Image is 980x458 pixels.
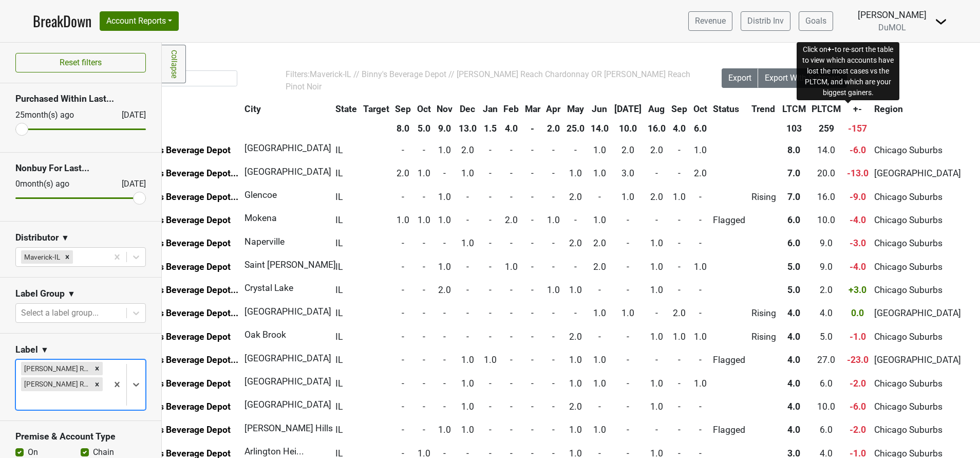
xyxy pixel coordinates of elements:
[531,215,534,225] span: -
[820,238,833,248] span: 9.0
[435,119,456,138] th: 9.0
[809,100,843,118] th: PLTCM: activate to sort column ascending
[751,104,775,114] span: Trend
[691,119,710,138] th: 6.0
[162,45,186,83] a: Collapse
[552,332,555,342] span: -
[418,168,430,178] span: 1.0
[335,238,343,248] span: IL
[91,377,103,391] div: Remove Wester Reach Pinot Noir
[135,262,231,272] a: Binny's Beverage Depot
[522,100,543,118] th: Mar: activate to sort column ascending
[418,215,430,225] span: 1.0
[423,192,425,202] span: -
[627,332,629,342] span: -
[552,238,555,248] span: -
[466,262,469,272] span: -
[749,186,779,208] td: Rising
[627,215,629,225] span: -
[787,308,800,318] span: 4.0
[850,145,866,155] span: -6.0
[15,232,59,243] h3: Distributor
[531,355,534,365] span: -
[569,332,582,342] span: 2.0
[480,119,500,138] th: 1.5
[780,119,808,138] th: 103
[655,215,658,225] span: -
[787,168,800,178] span: 7.0
[112,178,146,190] div: [DATE]
[531,145,534,155] span: -
[135,355,238,365] a: Binny's Beverage Depot...
[673,192,686,202] span: 1.0
[510,168,513,178] span: -
[423,262,425,272] span: -
[402,145,404,155] span: -
[456,119,479,138] th: 13.0
[489,238,492,248] span: -
[765,73,840,83] span: Export With Subrows
[874,215,943,225] span: Chicago Suburbs
[650,238,663,248] span: 1.0
[335,332,343,342] span: IL
[135,378,231,389] a: Binny's Beverage Depot
[787,355,800,365] span: 4.0
[817,145,835,155] span: 14.0
[678,238,681,248] span: -
[749,325,779,347] td: Rising
[244,236,285,247] span: Naperville
[423,238,425,248] span: -
[135,238,231,248] a: Binny's Beverage Depot
[645,119,668,138] th: 16.0
[363,104,389,114] span: Target
[728,73,751,83] span: Export
[669,100,690,118] th: Sep: activate to sort column ascending
[569,192,582,202] span: 2.0
[461,355,474,365] span: 1.0
[547,285,560,295] span: 1.0
[135,332,231,342] a: Binny's Beverage Depot
[15,344,38,355] h3: Label
[501,100,521,118] th: Feb: activate to sort column ascending
[650,145,663,155] span: 2.0
[531,192,534,202] span: -
[678,262,681,272] span: -
[787,215,800,225] span: 6.0
[489,168,492,178] span: -
[402,192,404,202] span: -
[749,100,779,118] th: Trend: activate to sort column ascending
[564,100,587,118] th: May: activate to sort column ascending
[244,353,331,363] span: [GEOGRAPHIC_DATA]
[741,11,790,31] a: Distrib Inv
[655,168,658,178] span: -
[787,192,800,202] span: 7.0
[402,332,404,342] span: -
[780,100,808,118] th: LTCM: activate to sort column ascending
[552,262,555,272] span: -
[758,68,847,88] button: Export With Subrows
[787,238,800,248] span: 6.0
[443,168,446,178] span: -
[435,100,456,118] th: Nov: activate to sort column ascending
[41,344,49,356] span: ▼
[650,285,663,295] span: 1.0
[713,104,739,114] span: Status
[812,104,841,114] span: PLTCM
[809,119,843,138] th: 259
[135,145,231,155] a: Binny's Beverage Depot
[456,100,479,118] th: Dec: activate to sort column ascending
[787,262,800,272] span: 5.0
[797,42,899,100] div: Click on to re-sort the table to view which accounts have lost the most cases vs the PLTCM, and w...
[402,355,404,365] span: -
[510,285,513,295] span: -
[673,332,686,342] span: 1.0
[569,168,582,178] span: 1.0
[874,285,943,295] span: Chicago Suburbs
[722,68,759,88] button: Export
[531,308,534,318] span: -
[244,167,331,177] span: [GEOGRAPHIC_DATA]
[335,355,343,365] span: IL
[787,332,800,342] span: 4.0
[547,215,560,225] span: 1.0
[112,109,146,121] div: [DATE]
